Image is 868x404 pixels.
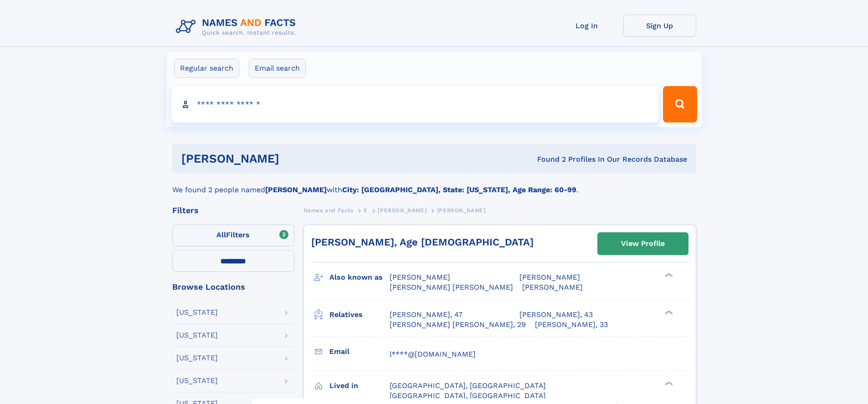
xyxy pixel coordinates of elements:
[621,233,665,254] div: View Profile
[390,310,462,320] a: [PERSON_NAME], 47
[364,207,368,214] span: E
[181,153,408,164] h1: [PERSON_NAME]
[390,273,450,281] span: [PERSON_NAME]
[519,273,580,281] span: [PERSON_NAME]
[176,377,218,384] div: [US_STATE]
[342,185,576,194] b: City: [GEOGRAPHIC_DATA], State: [US_STATE], Age Range: 60-99
[623,15,696,37] a: Sign Up
[172,283,294,291] div: Browse Locations
[390,283,513,291] span: [PERSON_NAME] [PERSON_NAME]
[535,320,608,330] a: [PERSON_NAME], 33
[216,230,226,239] span: All
[390,381,546,390] span: [GEOGRAPHIC_DATA], [GEOGRAPHIC_DATA]
[172,206,294,215] div: Filters
[598,233,688,255] a: View Profile
[663,86,697,123] button: Search Button
[265,185,327,194] b: [PERSON_NAME]
[522,283,583,291] span: [PERSON_NAME]
[408,154,687,164] div: Found 2 Profiles In Our Records Database
[329,307,390,322] h3: Relatives
[663,309,673,315] div: ❯
[364,205,368,216] a: E
[663,272,673,278] div: ❯
[172,174,696,195] div: We found 2 people named with .
[378,207,426,214] span: [PERSON_NAME]
[663,380,673,386] div: ❯
[172,225,294,246] label: Filters
[329,344,390,359] h3: Email
[172,15,303,39] img: Logo Names and Facts
[329,270,390,285] h3: Also known as
[171,86,659,123] input: search input
[249,59,306,78] label: Email search
[176,354,218,362] div: [US_STATE]
[390,391,546,400] span: [GEOGRAPHIC_DATA], [GEOGRAPHIC_DATA]
[174,59,239,78] label: Regular search
[176,332,218,339] div: [US_STATE]
[550,15,623,37] a: Log In
[303,205,354,216] a: Names and Facts
[519,310,593,320] a: [PERSON_NAME], 43
[311,236,534,248] a: [PERSON_NAME], Age [DEMOGRAPHIC_DATA]
[176,309,218,316] div: [US_STATE]
[329,378,390,394] h3: Lived in
[437,207,486,214] span: [PERSON_NAME]
[390,320,526,330] a: [PERSON_NAME] [PERSON_NAME], 29
[378,205,426,216] a: [PERSON_NAME]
